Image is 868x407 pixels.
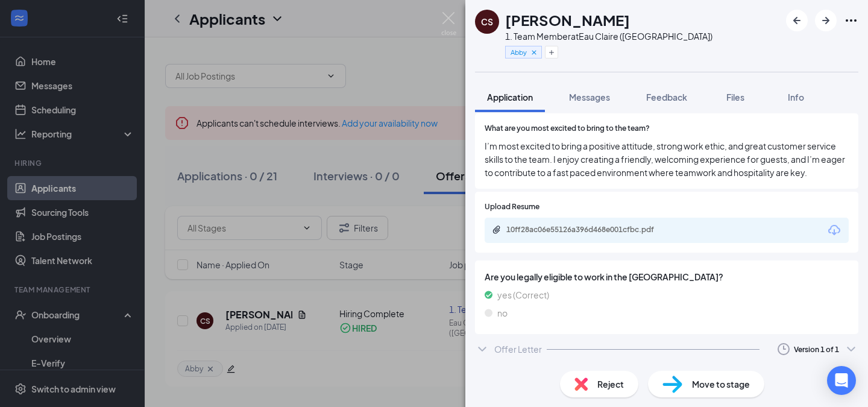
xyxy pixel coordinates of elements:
[485,201,539,213] span: Upload Resume
[726,92,744,103] span: Files
[776,342,791,356] svg: Clock
[475,342,489,356] svg: ChevronDown
[485,139,849,179] span: I’m most excited to bring a positive attitude, strong work ethic, and great customer service skil...
[597,377,624,391] span: Reject
[511,47,527,57] span: Abby
[497,306,508,320] span: no
[827,223,841,238] svg: Download
[481,16,493,28] div: CS
[790,13,804,28] svg: ArrowLeftNew
[494,343,542,355] div: Offer Letter
[844,342,858,356] svg: ChevronDown
[819,13,833,28] svg: ArrowRight
[548,49,555,56] svg: Plus
[505,30,712,42] div: 1. Team Member at Eau Claire ([GEOGRAPHIC_DATA])
[485,270,849,283] span: Are you legally eligible to work in the [GEOGRAPHIC_DATA]?
[786,10,808,31] button: ArrowLeftNew
[815,10,837,31] button: ArrowRight
[646,92,687,103] span: Feedback
[497,288,549,301] span: yes (Correct)
[506,225,675,235] div: 10ff28ac06e55126a396d468e001cfbc.pdf
[485,123,650,134] span: What are you most excited to bring to the team?
[545,46,558,58] button: Plus
[788,92,804,103] span: Info
[827,366,856,395] div: Open Intercom Messenger
[844,13,858,28] svg: Ellipses
[492,225,502,235] svg: Paperclip
[794,344,839,355] div: Version 1 of 1
[492,225,687,236] a: Paperclip10ff28ac06e55126a396d468e001cfbc.pdf
[487,92,533,103] span: Application
[692,377,750,391] span: Move to stage
[505,10,630,30] h1: [PERSON_NAME]
[530,48,538,57] svg: Cross
[569,92,610,103] span: Messages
